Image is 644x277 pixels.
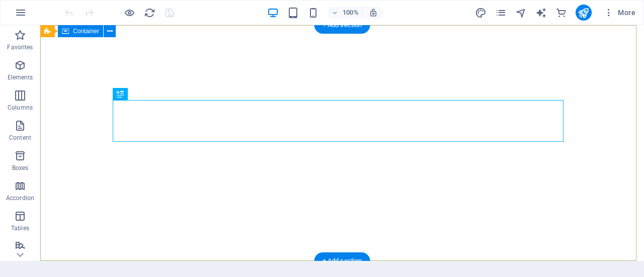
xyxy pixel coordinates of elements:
i: Reload page [144,7,155,19]
button: pages [495,7,507,19]
button: text_generator [535,7,547,19]
div: + Add section [314,252,370,269]
p: Elements [8,73,33,81]
button: design [475,7,487,19]
div: + Add section [314,17,370,34]
p: Accordion [6,194,34,202]
button: More [600,5,639,21]
p: Favorites [7,43,33,51]
i: Publish [578,7,589,19]
p: Tables [11,224,29,232]
button: publish [576,5,592,21]
p: Content [9,134,31,142]
span: Container [73,28,99,34]
p: Boxes [12,164,29,172]
p: Columns [8,104,33,112]
i: On resize automatically adjust zoom level to fit chosen device. [369,8,378,17]
button: 100% [328,7,363,19]
i: Design (Ctrl+Alt+Y) [475,7,487,19]
i: AI Writer [535,7,547,19]
h6: 100% [343,7,359,19]
button: reload [143,7,155,19]
button: commerce [555,7,568,19]
button: Click here to leave preview mode and continue editing [123,7,135,19]
button: navigator [515,7,527,19]
i: Commerce [555,7,567,19]
span: More [604,8,635,18]
i: Navigator [515,7,527,19]
i: Pages (Ctrl+Alt+S) [495,7,507,19]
